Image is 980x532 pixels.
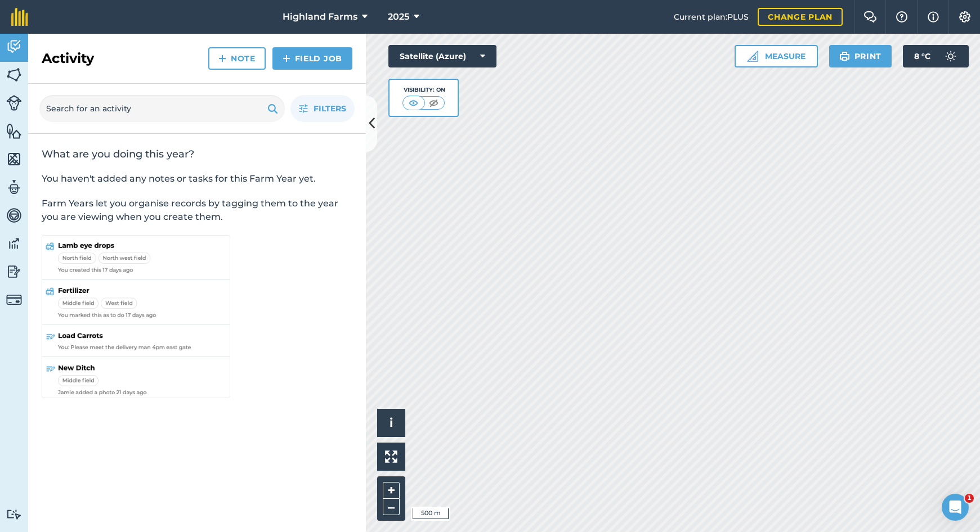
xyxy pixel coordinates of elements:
h2: What are you doing this year? [42,147,352,161]
button: 8 °C [903,45,969,67]
span: i [390,416,393,430]
button: Print [829,45,892,67]
span: Current plan : PLUS [674,11,749,23]
img: svg+xml;base64,PHN2ZyB4bWxucz0iaHR0cDovL3d3dy53My5vcmcvMjAwMC9zdmciIHdpZHRoPSIxOSIgaGVpZ2h0PSIyNC... [839,49,850,63]
img: svg+xml;base64,PHN2ZyB4bWxucz0iaHR0cDovL3d3dy53My5vcmcvMjAwMC9zdmciIHdpZHRoPSI1MCIgaGVpZ2h0PSI0MC... [406,97,420,109]
p: Farm Years let you organise records by tagging them to the year you are viewing when you create t... [42,197,352,224]
button: – [383,499,400,515]
span: Highland Farms [283,10,357,24]
img: svg+xml;base64,PD94bWwgdmVyc2lvbj0iMS4wIiBlbmNvZGluZz0idXRmLTgiPz4KPCEtLSBHZW5lcmF0b3I6IEFkb2JlIE... [6,38,22,55]
input: Search for an activity [39,95,285,122]
iframe: Intercom live chat [942,494,969,521]
img: svg+xml;base64,PD94bWwgdmVyc2lvbj0iMS4wIiBlbmNvZGluZz0idXRmLTgiPz4KPCEtLSBHZW5lcmF0b3I6IEFkb2JlIE... [939,45,962,67]
div: Visibility: On [402,85,445,94]
img: Ruler icon [747,51,758,62]
img: svg+xml;base64,PD94bWwgdmVyc2lvbj0iMS4wIiBlbmNvZGluZz0idXRmLTgiPz4KPCEtLSBHZW5lcmF0b3I6IEFkb2JlIE... [6,263,22,280]
h2: Activity [42,49,94,67]
a: Field Job [272,47,352,70]
img: svg+xml;base64,PHN2ZyB4bWxucz0iaHR0cDovL3d3dy53My5vcmcvMjAwMC9zdmciIHdpZHRoPSIxNCIgaGVpZ2h0PSIyNC... [283,52,290,65]
p: You haven't added any notes or tasks for this Farm Year yet. [42,172,352,186]
img: svg+xml;base64,PD94bWwgdmVyc2lvbj0iMS4wIiBlbmNvZGluZz0idXRmLTgiPz4KPCEtLSBHZW5lcmF0b3I6IEFkb2JlIE... [6,235,22,252]
span: 2025 [388,10,409,24]
img: svg+xml;base64,PHN2ZyB4bWxucz0iaHR0cDovL3d3dy53My5vcmcvMjAwMC9zdmciIHdpZHRoPSI1NiIgaGVpZ2h0PSI2MC... [6,123,22,139]
img: Two speech bubbles overlapping with the left bubble in the forefront [863,11,877,22]
img: fieldmargin Logo [11,8,28,26]
img: svg+xml;base64,PD94bWwgdmVyc2lvbj0iMS4wIiBlbmNvZGluZz0idXRmLTgiPz4KPCEtLSBHZW5lcmF0b3I6IEFkb2JlIE... [6,509,22,520]
img: svg+xml;base64,PHN2ZyB4bWxucz0iaHR0cDovL3d3dy53My5vcmcvMjAwMC9zdmciIHdpZHRoPSI1MCIgaGVpZ2h0PSI0MC... [427,97,441,109]
img: A cog icon [958,11,972,22]
span: Filters [314,102,346,115]
button: + [383,482,400,499]
img: svg+xml;base64,PHN2ZyB4bWxucz0iaHR0cDovL3d3dy53My5vcmcvMjAwMC9zdmciIHdpZHRoPSIxNCIgaGVpZ2h0PSIyNC... [218,52,226,65]
button: Measure [735,45,818,67]
span: 8 ° C [914,45,930,67]
img: A question mark icon [895,11,909,22]
a: Note [208,47,266,70]
img: svg+xml;base64,PHN2ZyB4bWxucz0iaHR0cDovL3d3dy53My5vcmcvMjAwMC9zdmciIHdpZHRoPSIxOSIgaGVpZ2h0PSIyNC... [267,102,278,115]
img: svg+xml;base64,PD94bWwgdmVyc2lvbj0iMS4wIiBlbmNvZGluZz0idXRmLTgiPz4KPCEtLSBHZW5lcmF0b3I6IEFkb2JlIE... [6,292,22,308]
img: svg+xml;base64,PD94bWwgdmVyc2lvbj0iMS4wIiBlbmNvZGluZz0idXRmLTgiPz4KPCEtLSBHZW5lcmF0b3I6IEFkb2JlIE... [6,207,22,224]
img: svg+xml;base64,PD94bWwgdmVyc2lvbj0iMS4wIiBlbmNvZGluZz0idXRmLTgiPz4KPCEtLSBHZW5lcmF0b3I6IEFkb2JlIE... [6,179,22,196]
button: i [377,409,405,437]
img: svg+xml;base64,PD94bWwgdmVyc2lvbj0iMS4wIiBlbmNvZGluZz0idXRmLTgiPz4KPCEtLSBHZW5lcmF0b3I6IEFkb2JlIE... [6,95,22,111]
span: 1 [965,494,974,503]
a: Change plan [758,8,843,26]
button: Satellite (Azure) [388,45,496,67]
img: svg+xml;base64,PHN2ZyB4bWxucz0iaHR0cDovL3d3dy53My5vcmcvMjAwMC9zdmciIHdpZHRoPSI1NiIgaGVpZ2h0PSI2MC... [6,66,22,83]
img: svg+xml;base64,PHN2ZyB4bWxucz0iaHR0cDovL3d3dy53My5vcmcvMjAwMC9zdmciIHdpZHRoPSIxNyIgaGVpZ2h0PSIxNy... [928,10,939,24]
img: svg+xml;base64,PHN2ZyB4bWxucz0iaHR0cDovL3d3dy53My5vcmcvMjAwMC9zdmciIHdpZHRoPSI1NiIgaGVpZ2h0PSI2MC... [6,151,22,168]
img: Four arrows, one pointing top left, one top right, one bottom right and the last bottom left [385,450,397,463]
button: Filters [290,95,355,122]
